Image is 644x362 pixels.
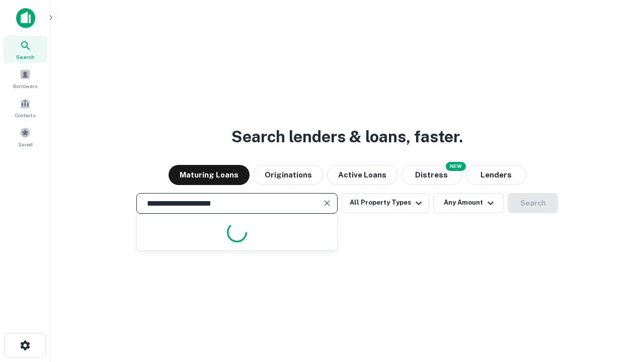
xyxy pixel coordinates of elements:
span: Contacts [15,111,35,119]
a: Borrowers [3,65,47,92]
button: All Property Types [342,193,429,213]
button: Search distressed loans with lien and other non-mortgage details. [401,165,462,185]
span: Borrowers [13,82,37,90]
span: Saved [18,140,33,148]
div: NEW [446,162,466,171]
button: Originations [254,165,323,185]
button: Maturing Loans [169,165,250,185]
a: Search [3,36,47,63]
h3: Search lenders & loans, faster. [231,125,463,149]
button: Any Amount [433,193,504,213]
img: capitalize-icon.png [16,8,35,28]
button: Clear [320,196,334,210]
span: Search [16,53,34,61]
a: Contacts [3,94,47,121]
button: Lenders [466,165,526,185]
button: Active Loans [327,165,397,185]
a: Saved [3,123,47,150]
iframe: Chat Widget [594,249,644,298]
